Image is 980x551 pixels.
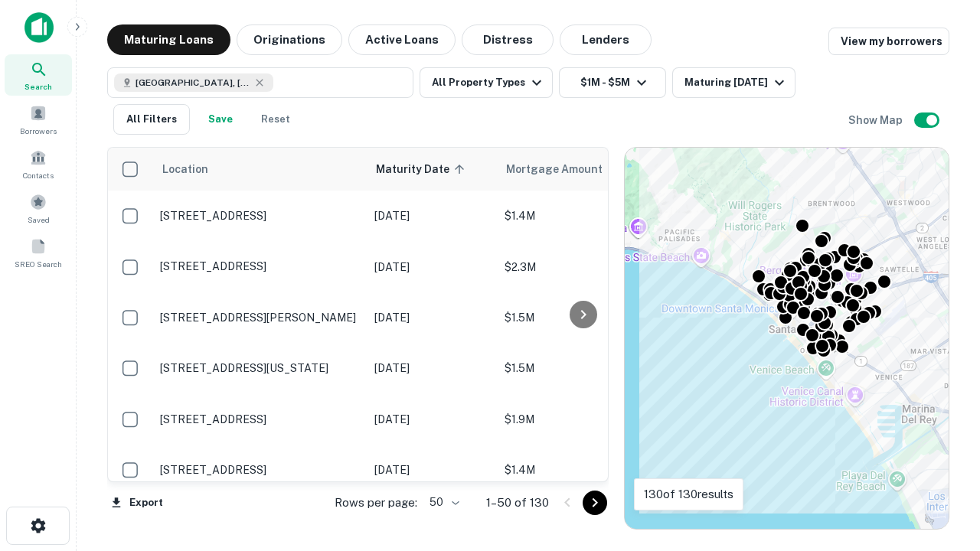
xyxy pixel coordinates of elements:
div: 0 0 [625,148,949,529]
button: [GEOGRAPHIC_DATA], [GEOGRAPHIC_DATA], [GEOGRAPHIC_DATA] [107,67,413,98]
button: Go to next page [583,491,607,515]
a: Search [5,54,72,96]
div: Maturing [DATE] [684,73,789,92]
button: Maturing [DATE] [672,67,795,98]
button: Reset [251,104,300,135]
button: Export [107,491,167,514]
span: Search [24,80,52,93]
p: [STREET_ADDRESS] [160,209,359,223]
p: [DATE] [374,360,489,377]
img: capitalize-icon.png [24,12,54,43]
p: [STREET_ADDRESS][US_STATE] [160,361,359,375]
button: $1M - $5M [559,67,666,98]
span: Maturity Date [376,160,469,178]
h6: Show Map [848,112,905,129]
span: Location [162,160,208,178]
p: $1.4M [505,207,658,224]
span: Saved [28,214,50,226]
p: $1.5M [505,309,658,326]
th: Location [152,148,367,191]
p: [STREET_ADDRESS][PERSON_NAME] [160,311,359,324]
a: Borrowers [5,99,72,140]
a: View my borrowers [828,28,949,55]
button: Originations [237,24,342,55]
p: [DATE] [374,207,489,224]
p: Rows per page: [335,494,417,512]
span: Borrowers [20,125,57,137]
p: 1–50 of 130 [486,494,549,512]
p: 130 of 130 results [644,485,733,504]
a: SREO Search [5,232,72,273]
p: [DATE] [374,461,489,478]
button: Save your search to get updates of matches that match your search criteria. [196,104,245,135]
span: SREO Search [15,258,62,270]
span: [GEOGRAPHIC_DATA], [GEOGRAPHIC_DATA], [GEOGRAPHIC_DATA] [136,76,250,90]
a: Contacts [5,143,72,184]
p: $1.4M [505,461,658,478]
th: Mortgage Amount [497,148,665,191]
div: 50 [423,491,462,514]
iframe: Chat Widget [903,429,980,502]
p: [DATE] [374,309,489,326]
span: Contacts [23,169,54,181]
button: Lenders [560,24,652,55]
button: Distress [462,24,554,55]
button: All Property Types [420,67,553,98]
button: Maturing Loans [107,24,230,55]
a: Saved [5,187,72,229]
span: Mortgage Amount [506,160,622,178]
p: [DATE] [374,259,489,275]
button: All Filters [113,104,190,135]
p: $2.3M [505,259,658,275]
p: $1.9M [505,411,658,428]
p: $1.5M [505,360,658,377]
th: Maturity Date [367,148,497,191]
button: Active Loans [348,24,456,55]
p: [STREET_ADDRESS] [160,259,359,273]
p: [STREET_ADDRESS] [160,463,359,477]
p: [STREET_ADDRESS] [160,412,359,426]
p: [DATE] [374,411,489,428]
